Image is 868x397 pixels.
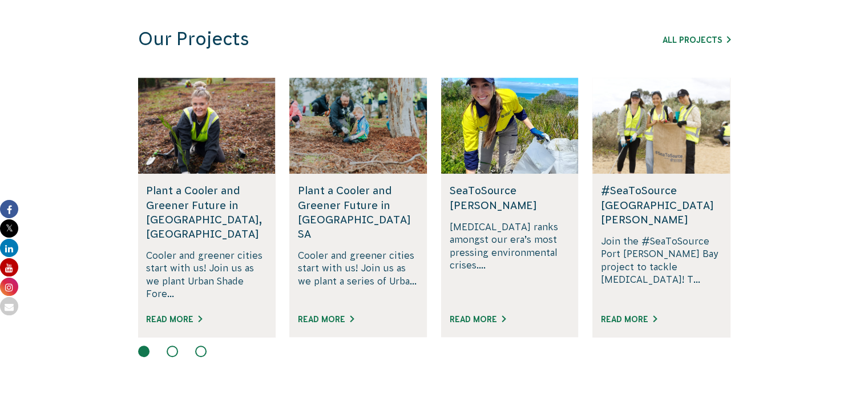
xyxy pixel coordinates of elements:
p: Cooler and greener cities start with us! Join us as we plant Urban Shade Fore... [146,249,267,300]
a: All Projects [663,35,730,45]
h5: Plant a Cooler and Greener Future in [GEOGRAPHIC_DATA] SA [298,183,418,241]
h5: SeaToSource [PERSON_NAME] [450,183,570,212]
a: Read More [450,315,506,324]
h5: #SeaToSource [GEOGRAPHIC_DATA][PERSON_NAME] [601,183,721,227]
p: [MEDICAL_DATA] ranks amongst our era’s most pressing environmental crises.... [450,220,570,300]
p: Cooler and greener cities start with us! Join us as we plant a series of Urba... [298,249,418,300]
h5: Plant a Cooler and Greener Future in [GEOGRAPHIC_DATA], [GEOGRAPHIC_DATA] [146,183,267,241]
a: Read More [298,315,354,324]
a: Read More [601,315,657,324]
h3: Our Projects [138,28,576,50]
p: Join the #SeaToSource Port [PERSON_NAME] Bay project to tackle [MEDICAL_DATA]! T... [601,235,721,300]
a: Read More [146,315,202,324]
